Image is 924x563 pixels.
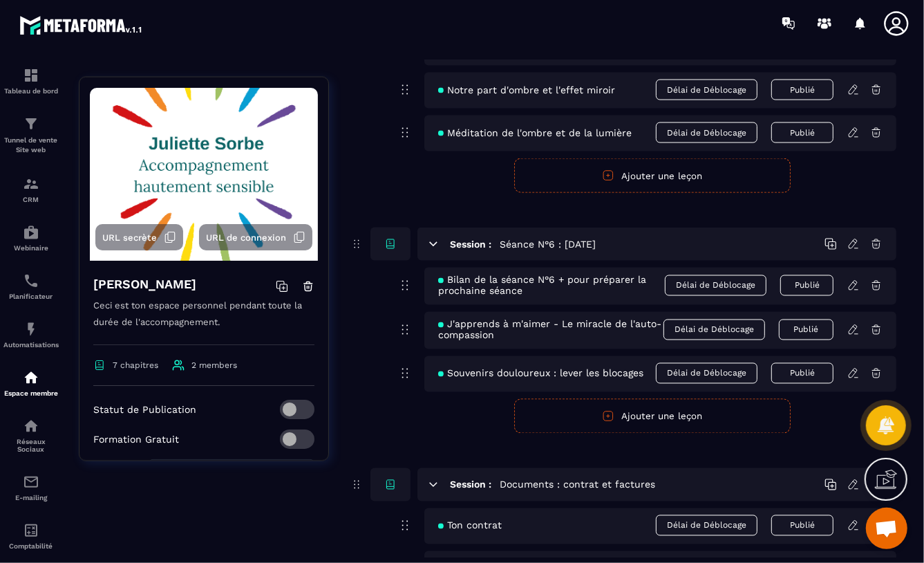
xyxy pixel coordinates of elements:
img: automations [23,321,39,338]
img: automations [23,369,39,386]
img: accountant [23,522,39,539]
a: automationsautomationsWebinaire [3,214,59,262]
a: social-networksocial-networkRéseaux Sociaux [3,407,59,463]
span: Méditation de l'ombre et de la lumière [438,127,632,138]
h4: [PERSON_NAME] [93,275,196,294]
span: 7 chapitres [113,360,158,370]
img: formation [23,176,39,192]
p: Planificateur [3,293,59,300]
a: automationsautomationsEspace membre [3,359,59,407]
h6: Session : [450,479,491,490]
img: background [90,88,318,261]
div: Ouvrir le chat [866,508,907,549]
span: Délai de Déblocage [656,80,757,100]
button: Publié [771,122,833,143]
a: accountantaccountantComptabilité [3,512,59,560]
p: Espace membre [3,389,59,397]
img: scheduler [23,273,39,289]
span: Délai de Déblocage [665,275,766,296]
span: Bilan de la séance N°6 + pour préparer la prochaine séance [438,275,665,297]
p: Comptabilité [3,542,59,550]
span: Délai de Déblocage [656,363,757,384]
a: automationsautomationsAutomatisations [3,311,59,359]
p: Webinaire [3,244,59,252]
img: formation [23,67,39,84]
a: schedulerschedulerPlanificateur [3,262,59,311]
p: E-mailing [3,494,59,501]
img: automations [23,224,39,241]
div: Search for option [149,459,314,491]
button: Ajouter une leçon [514,158,791,193]
h5: Séance N°6 : [DATE] [500,237,596,251]
button: Publié [771,363,833,384]
p: Statut de Publication [93,404,196,415]
h6: Session : [450,239,491,250]
p: Automatisations [3,341,59,349]
p: Ceci est ton espace personnel pendant toute la durée de l'accompagnement. [93,297,314,345]
button: Publié [771,80,833,100]
button: URL secrète [95,224,183,250]
button: Ajouter une leçon [514,399,791,434]
button: Publié [771,515,833,536]
button: URL de connexion [199,224,312,250]
span: Souvenirs douloureux : lever les blocages [438,368,643,379]
span: Délai de Déblocage [663,320,765,340]
p: Réseaux Sociaux [3,438,59,453]
span: URL secrète [102,232,157,243]
p: Tunnel de vente Site web [3,136,59,155]
img: social-network [23,418,39,434]
a: formationformationTunnel de vente Site web [3,105,59,165]
span: Ton contrat [438,520,502,531]
span: Notre part d'ombre et l'effet miroir [438,84,615,95]
a: emailemailE-mailing [3,463,59,512]
span: J'apprends à m'aimer - Le miracle de l'auto-compassion [438,319,663,341]
span: Délai de Déblocage [656,122,757,143]
img: logo [19,12,144,37]
button: Publié [779,320,833,340]
img: formation [23,116,39,132]
img: email [23,474,39,490]
span: 2 members [191,360,237,370]
a: formationformationCRM [3,165,59,214]
p: Formation Gratuit [93,434,179,445]
h5: Documents : contrat et factures [500,478,655,492]
a: formationformationTableau de bord [3,57,59,105]
p: Tableau de bord [3,87,59,95]
span: Délai de Déblocage [656,515,757,536]
p: CRM [3,196,59,203]
span: URL de connexion [206,232,286,243]
button: Publié [780,275,833,296]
